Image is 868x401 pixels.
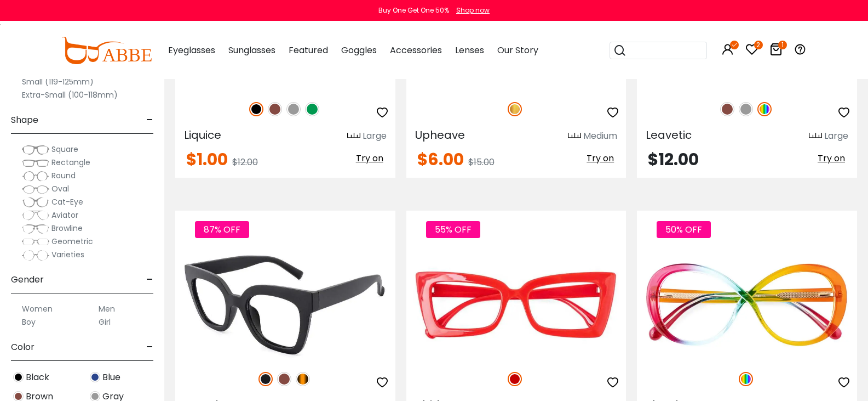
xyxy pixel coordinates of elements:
img: size ruler [568,132,581,140]
img: Green [305,102,319,116]
img: Tortoise Founder - Plastic ,Universal Bridge Fit [175,250,395,360]
i: 2 [754,41,763,49]
img: Browline.png [22,223,49,234]
span: Square [51,144,78,155]
img: Aviator.png [22,210,49,221]
img: Gray [739,102,753,116]
img: Brown [268,102,282,116]
a: 1 [769,45,783,58]
div: Medium [583,129,617,143]
button: Try on [353,151,387,166]
span: Varieties [51,249,84,260]
div: Large [824,129,848,143]
i: 1 [778,41,787,49]
img: Black [13,372,24,382]
img: Multicolor Sheaf - TR ,Universal Bridge Fit [637,250,857,360]
img: Gray [286,102,301,116]
img: Square.png [22,144,49,155]
img: Geometric.png [22,236,49,247]
span: Featured [289,44,328,57]
span: Round [51,170,76,181]
span: Our Story [497,44,538,57]
img: Red [508,372,522,386]
label: Boy [22,315,36,329]
span: Lenses [455,44,484,57]
span: Sunglasses [228,44,275,57]
span: Rectangle [51,157,90,168]
button: Try on [814,151,848,166]
span: Try on [356,152,383,165]
span: Leavetic [646,127,692,143]
img: Rectangle.png [22,157,49,168]
span: Aviator [51,210,78,221]
img: Multicolor [739,372,753,386]
span: Accessories [390,44,442,57]
span: 55% OFF [426,221,480,238]
span: - [146,334,153,360]
span: Try on [818,152,845,165]
span: Black [26,371,49,384]
span: - [146,267,153,293]
img: Blue [90,372,100,382]
span: - [146,107,153,133]
label: Men [99,302,115,315]
span: Try on [587,152,614,165]
span: $15.00 [468,156,495,168]
span: Shape [11,107,38,133]
img: Tortoise [296,372,310,386]
img: Varieties.png [22,250,49,261]
label: Girl [99,315,111,329]
label: Small (119-125mm) [22,75,94,88]
img: Gold [508,102,522,116]
span: $12.00 [648,148,699,171]
span: 50% OFF [657,221,711,238]
span: Browline [51,223,83,234]
img: Cat-Eye.png [22,197,49,208]
img: Multicolor [757,102,772,116]
a: 2 [745,45,758,58]
span: 87% OFF [195,221,249,238]
div: Large [363,129,387,143]
label: Extra-Small (100-118mm) [22,88,118,101]
img: Black [249,102,263,116]
img: Red Abide - Plastic ,Universal Bridge Fit [406,250,626,360]
img: size ruler [809,132,822,140]
img: abbeglasses.com [62,37,152,64]
img: size ruler [347,132,360,140]
span: Geometric [51,236,93,247]
img: Oval.png [22,184,49,195]
span: Cat-Eye [51,196,83,207]
span: Color [11,334,35,360]
span: $6.00 [417,148,464,171]
img: Brown [277,372,291,386]
label: Women [22,302,53,315]
span: Upheave [415,127,465,143]
button: Try on [583,151,617,166]
span: $1.00 [186,148,228,171]
span: Liquice [184,127,221,143]
div: Shop now [456,5,490,15]
span: Gender [11,267,44,293]
span: Oval [51,183,69,194]
span: Blue [102,371,120,384]
a: Shop now [451,5,490,15]
img: Round.png [22,171,49,182]
div: Buy One Get One 50% [378,5,449,15]
span: Eyeglasses [168,44,215,57]
span: Goggles [341,44,377,57]
img: Matte Black [258,372,273,386]
span: $12.00 [232,156,258,168]
img: Brown [720,102,734,116]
